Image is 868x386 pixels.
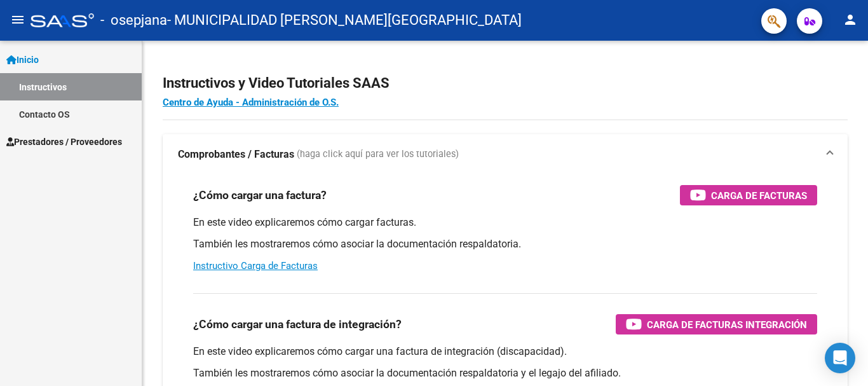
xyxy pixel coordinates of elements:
span: - MUNICIPALIDAD [PERSON_NAME][GEOGRAPHIC_DATA] [167,6,522,34]
span: - osepjana [100,6,167,34]
h3: ¿Cómo cargar una factura de integración? [193,315,402,333]
span: (haga click aquí para ver los tutoriales) [297,148,459,162]
a: Instructivo Carga de Facturas [193,260,318,272]
span: Carga de Facturas [711,188,807,203]
a: Centro de Ayuda - Administración de O.S. [163,97,339,108]
span: Carga de Facturas Integración [647,317,807,333]
mat-icon: person [843,12,858,27]
mat-expansion-panel-header: Comprobantes / Facturas (haga click aquí para ver los tutoriales) [163,134,848,175]
p: En este video explicaremos cómo cargar una factura de integración (discapacidad). [193,345,817,359]
button: Carga de Facturas Integración [616,314,817,334]
span: Prestadores / Proveedores [6,135,122,149]
mat-icon: menu [10,12,25,27]
strong: Comprobantes / Facturas [178,148,294,162]
p: También les mostraremos cómo asociar la documentación respaldatoria. [193,237,817,251]
h2: Instructivos y Video Tutoriales SAAS [163,71,848,95]
span: Inicio [6,53,39,67]
div: Open Intercom Messenger [825,343,855,373]
h3: ¿Cómo cargar una factura? [193,186,327,204]
p: En este video explicaremos cómo cargar facturas. [193,216,817,230]
p: También les mostraremos cómo asociar la documentación respaldatoria y el legajo del afiliado. [193,366,817,380]
button: Carga de Facturas [680,185,817,205]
